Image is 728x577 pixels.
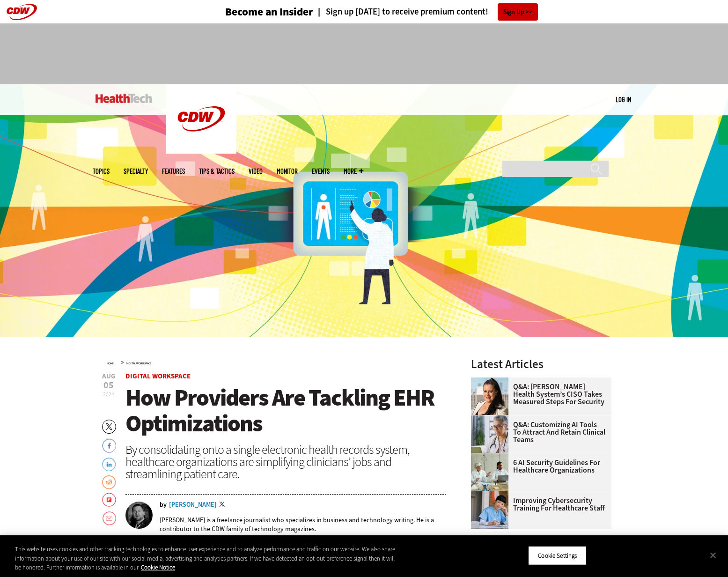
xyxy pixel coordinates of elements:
img: nurse studying on computer [471,491,508,529]
a: Log in [616,95,631,104]
a: MonITor [277,168,298,175]
iframe: advertisement [194,33,535,75]
div: User menu [616,95,631,104]
p: [PERSON_NAME] is a freelance journalist who specializes in business and technology writing. He is... [160,516,447,533]
a: Become an Insider [190,7,313,17]
a: More information about your privacy [141,563,175,571]
button: Close [703,545,723,565]
a: Video [249,168,263,175]
h3: Become an Insider [225,7,313,17]
span: Aug [102,373,116,380]
span: How Providers Are Tackling EHR Optimizations [125,382,434,439]
img: Doctors meeting in the office [471,453,508,491]
img: Connie Barrera [471,377,508,415]
a: doctor on laptop [471,415,513,423]
span: 2024 [103,391,114,398]
a: Sign up [DATE] to receive premium content! [313,7,488,16]
img: Home [96,94,152,103]
a: 6 AI Security Guidelines for Healthcare Organizations [471,459,606,474]
div: This website uses cookies and other tracking technologies to enhance user experience and to analy... [15,545,400,572]
a: Q&A: Customizing AI Tools To Attract and Retain Clinical Teams [471,421,606,444]
a: [PERSON_NAME] [169,502,217,508]
a: Q&A: [PERSON_NAME] Health System’s CISO Takes Measured Steps for Security [471,383,606,406]
a: CDW [166,146,236,156]
div: » [107,358,447,366]
div: By consolidating onto a single electronic health records system, healthcare organizations are sim... [125,444,447,480]
img: Home [166,84,236,154]
a: Connie Barrera [471,377,513,385]
a: nurse studying on computer [471,491,513,499]
span: Topics [93,168,110,175]
a: Sign Up [498,3,538,21]
span: More [344,168,363,175]
a: Home [107,362,114,365]
img: doctor on laptop [471,415,508,453]
a: Tips & Tactics [199,168,235,175]
a: Events [312,168,330,175]
span: Specialty [124,168,148,175]
button: Cookie Settings [528,546,587,565]
span: by [160,502,167,508]
a: Features [162,168,185,175]
a: Improving Cybersecurity Training for Healthcare Staff [471,497,606,512]
a: Twitter [219,502,228,509]
span: 05 [102,381,116,390]
a: Doctors meeting in the office [471,453,513,461]
h3: Latest Articles [471,358,611,370]
a: Digital Workspace [125,371,191,381]
a: Digital Workspace [126,362,151,365]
